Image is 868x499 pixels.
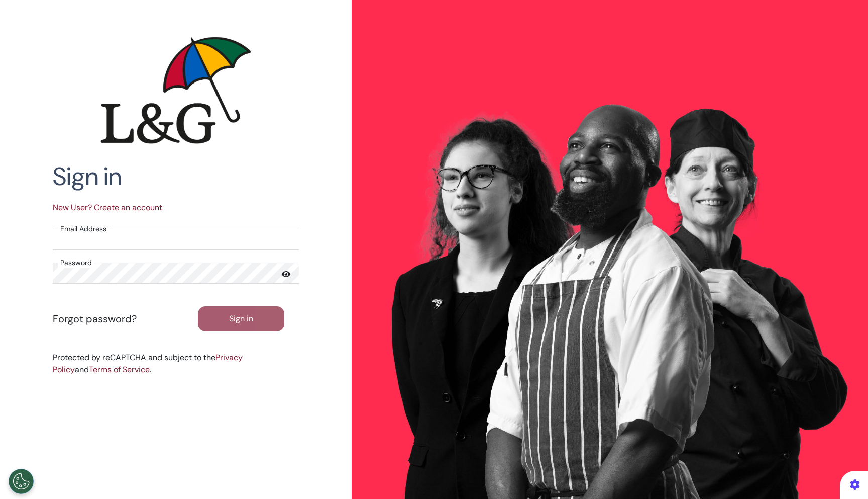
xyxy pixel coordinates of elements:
[53,202,162,213] span: New User? Create an account
[100,37,251,144] img: company logo
[198,306,285,331] button: Sign in
[53,312,137,325] span: Forgot password?
[89,364,150,375] a: Terms of Service
[58,258,94,268] label: Password
[53,161,299,192] h2: Sign in
[9,469,34,494] button: Open Preferences
[53,352,299,376] div: Protected by reCAPTCHA and subject to the and .
[58,224,109,234] label: Email Address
